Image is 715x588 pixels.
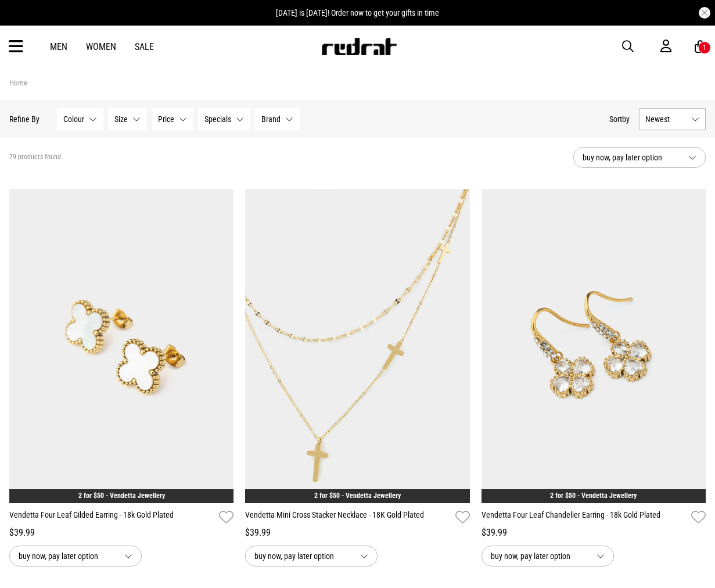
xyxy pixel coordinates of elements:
div: 1 [703,44,706,52]
a: Men [50,41,67,52]
span: 79 products found [9,153,61,162]
span: [DATE] is [DATE]! Order now to get your gifts in time [276,8,439,17]
span: buy now, pay later option [19,549,115,563]
span: Size [114,114,128,124]
span: Price [158,114,174,124]
img: Vendetta Four Leaf Gilded Earring - 18k Gold Plated in White [9,189,233,503]
button: Size [108,108,147,130]
button: buy now, pay later option [482,546,614,567]
a: 2 for $50 - Vendetta Jewellery [550,492,637,500]
span: Specials [204,114,231,124]
span: buy now, pay later option [491,549,587,563]
p: Refine By [9,114,39,124]
button: Specials [198,108,250,130]
span: Colour [63,114,84,124]
button: buy now, pay later option [9,546,142,567]
button: Colour [57,108,103,130]
div: $39.99 [9,526,233,540]
div: $39.99 [245,526,469,540]
button: Price [152,108,193,130]
button: Sortby [609,112,630,126]
span: Newest [645,114,687,124]
img: Redrat logo [321,38,397,55]
button: buy now, pay later option [573,147,706,168]
button: buy now, pay later option [245,546,378,567]
a: 2 for $50 - Vendetta Jewellery [314,492,401,500]
a: 2 for $50 - Vendetta Jewellery [78,492,165,500]
img: Vendetta Four Leaf Chandelier Earring - 18k Gold Plated in Gold [482,189,706,503]
button: Brand [255,108,300,130]
a: Home [9,78,27,87]
span: by [622,114,630,124]
div: $39.99 [482,526,706,540]
a: Vendetta Four Leaf Gilded Earring - 18k Gold Plated [9,509,214,526]
a: Women [86,41,116,52]
span: buy now, pay later option [583,150,679,164]
img: Vendetta Mini Cross Stacker Necklace - 18k Gold Plated in Silver [245,189,469,503]
a: Vendetta Four Leaf Chandelier Earring - 18k Gold Plated [482,509,687,526]
a: Vendetta Mini Cross Stacker Necklace - 18K Gold Plated [245,509,450,526]
button: Newest [639,108,706,130]
span: buy now, pay later option [254,549,351,563]
a: 1 [695,41,706,53]
a: Sale [135,41,154,52]
span: Brand [261,114,281,124]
